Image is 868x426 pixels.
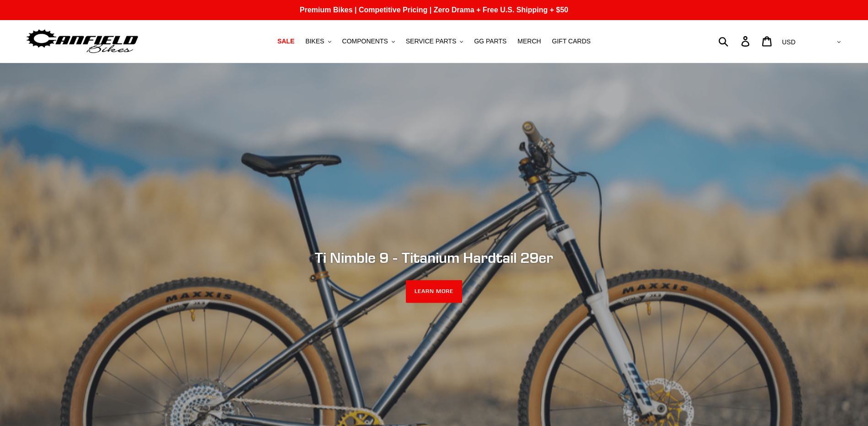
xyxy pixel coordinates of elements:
[513,35,545,48] a: MERCH
[338,35,399,48] button: COMPONENTS
[301,35,335,48] button: BIKES
[518,37,541,45] span: MERCH
[342,37,388,45] span: COMPONENTS
[469,35,511,48] a: GG PARTS
[547,35,595,48] a: GIFT CARDS
[406,280,462,303] a: LEARN MORE
[273,35,299,48] a: SALE
[185,249,684,266] h2: Ti Nimble 9 - Titanium Hardtail 29er
[406,37,456,45] span: SERVICE PARTS
[305,37,324,45] span: BIKES
[723,31,747,51] input: Search
[401,35,468,48] button: SERVICE PARTS
[474,37,507,45] span: GG PARTS
[277,37,294,45] span: SALE
[552,37,591,45] span: GIFT CARDS
[25,27,140,56] img: Canfield Bikes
